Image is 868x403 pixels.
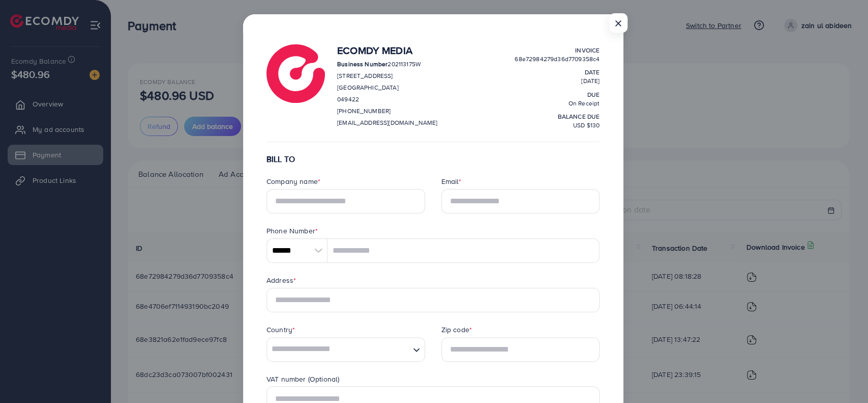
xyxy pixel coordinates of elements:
span: USD $130 [573,121,600,129]
button: Close [609,13,627,33]
p: balance due [515,111,600,123]
p: Date [515,66,600,78]
label: Phone Number [266,226,318,236]
h4: Ecomdy Media [337,44,437,57]
strong: Business Number [337,60,387,68]
iframe: Chat [825,357,860,395]
div: Search for option [266,337,425,362]
p: [EMAIL_ADDRESS][DOMAIN_NAME] [337,117,437,129]
label: Address [266,275,296,285]
p: [STREET_ADDRESS] [337,70,437,82]
p: 202113175W [337,58,437,70]
p: [PHONE_NUMBER] [337,105,437,117]
p: [GEOGRAPHIC_DATA] [337,82,437,94]
label: Company name [266,176,320,186]
p: Due [515,89,600,101]
label: Country [266,325,295,335]
h6: BILL TO [266,154,600,164]
label: Zip code [441,325,472,335]
span: On Receipt [568,99,600,108]
label: VAT number (Optional) [266,374,339,384]
label: Email [441,176,462,186]
p: 049422 [337,93,437,105]
img: logo [266,44,325,103]
span: [DATE] [581,76,600,85]
span: 68e72984279d36d7709358c4 [515,55,600,63]
p: Invoice [515,44,600,57]
input: Search for option [268,338,409,361]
